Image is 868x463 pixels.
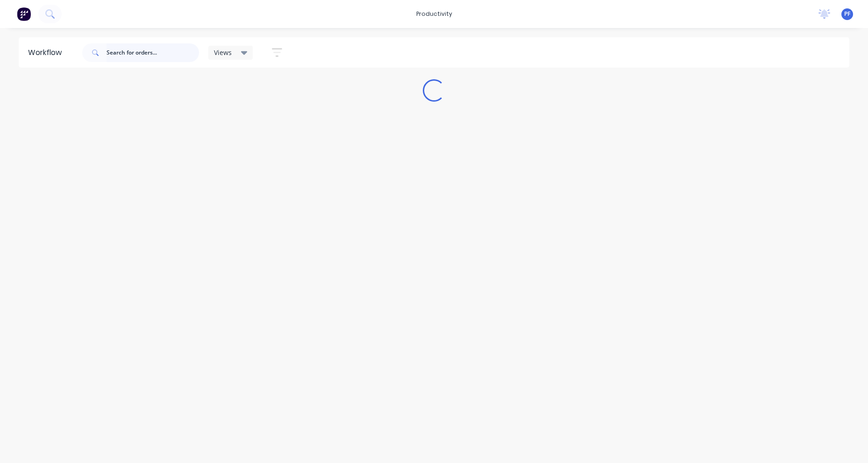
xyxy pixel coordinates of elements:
input: Search for orders... [107,43,199,62]
span: Views [214,48,232,57]
div: productivity [412,7,457,21]
span: PF [844,10,850,18]
div: Workflow [28,47,66,58]
img: Factory [17,7,31,21]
